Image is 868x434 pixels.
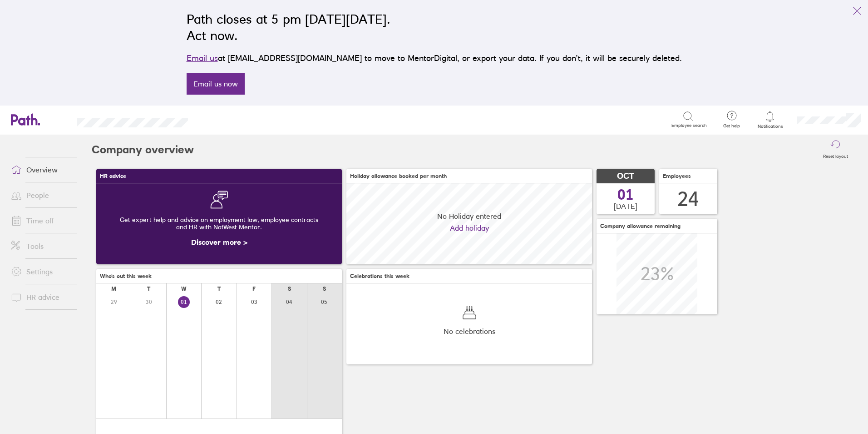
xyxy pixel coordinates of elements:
span: [DATE] [614,202,637,210]
span: HR advice [100,173,126,179]
label: Reset layout [818,151,853,159]
span: No celebrations [444,327,495,335]
span: Notifications [755,124,785,129]
div: W [181,286,187,292]
div: T [217,286,221,292]
a: Discover more > [191,237,247,247]
a: HR advice [4,288,77,306]
a: Settings [4,262,77,281]
span: Get help [717,123,746,129]
p: at [EMAIL_ADDRESS][DOMAIN_NAME] to move to MentorDigital, or export your data. If you don’t, it w... [187,52,682,65]
div: 24 [677,187,699,211]
a: Add holiday [450,224,489,232]
div: F [252,286,256,292]
span: Who's out this week [100,273,152,279]
span: Celebrations this week [350,273,409,279]
div: M [111,286,116,292]
span: OCT [617,172,634,181]
div: T [147,286,150,292]
h2: Company overview [92,135,194,164]
a: Email us now [187,73,245,95]
span: 01 [617,187,634,202]
span: Holiday allowance booked per month [350,173,447,179]
button: Reset layout [818,135,853,164]
div: S [288,286,291,292]
span: Employees [663,173,691,179]
a: People [4,186,77,204]
a: Tools [4,237,77,255]
a: Email us [187,53,218,63]
div: Search [212,115,236,123]
span: Company allowance remaining [600,223,681,229]
h2: Path closes at 5 pm [DATE][DATE]. Act now. [187,11,682,44]
a: Time off [4,212,77,230]
div: Get expert help and advice on employment law, employee contracts and HR with NatWest Mentor. [104,209,335,238]
div: S [323,286,326,292]
a: Overview [4,161,77,179]
a: Notifications [755,110,785,129]
span: Employee search [671,123,707,128]
span: No Holiday entered [437,212,501,220]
